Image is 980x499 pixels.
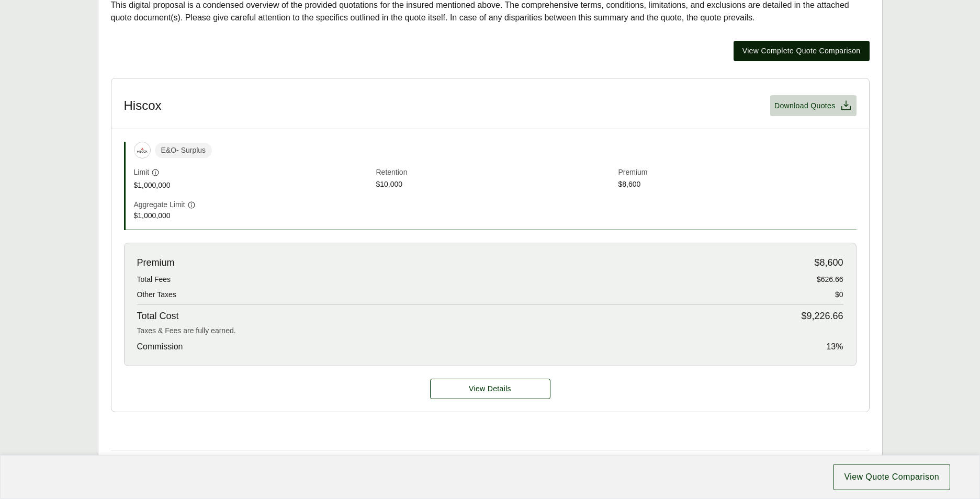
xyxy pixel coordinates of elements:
span: $626.66 [817,274,843,285]
button: View Details [430,379,550,399]
span: Retention [376,167,614,179]
span: $0 [835,289,843,300]
img: Hiscox [134,142,150,158]
div: Taxes & Fees are fully earned. [137,325,843,336]
span: Limit [134,167,150,178]
h3: Hiscox [124,98,162,114]
span: Download Quotes [774,100,836,111]
span: $1,000,000 [134,180,372,191]
span: $10,000 [376,179,614,191]
button: View Quote Comparison [833,464,950,490]
span: E&O - Surplus [155,143,212,158]
span: $8,600 [618,179,857,191]
span: Commission [137,341,183,353]
span: Total Fees [137,274,171,285]
span: Other Taxes [137,289,176,300]
a: Hiscox details [430,379,550,399]
span: Premium [618,167,857,179]
button: Download Quotes [770,95,857,116]
span: View Details [469,383,511,394]
span: Aggregate Limit [134,199,185,210]
button: View Complete Quote Comparison [734,41,870,61]
span: Total Cost [137,309,179,323]
span: $9,226.66 [801,309,843,323]
span: View Quote Comparison [844,471,939,483]
span: $8,600 [814,256,843,270]
span: 13 % [826,341,843,353]
span: $1,000,000 [134,210,372,221]
span: Premium [137,256,175,270]
span: View Complete Quote Comparison [742,46,861,56]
